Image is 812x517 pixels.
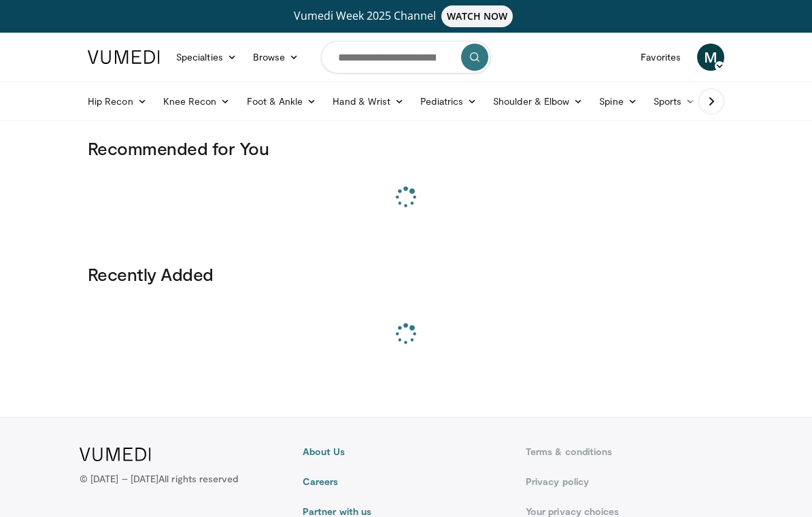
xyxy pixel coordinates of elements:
a: Pediatrics [412,88,485,115]
img: VuMedi Logo [88,50,160,64]
a: Foot & Ankle [239,88,325,115]
a: Spine [591,88,645,115]
a: Privacy policy [526,475,732,488]
a: Browse [245,44,307,71]
span: WATCH NOW [441,5,513,27]
a: Terms & conditions [526,445,732,458]
h3: Recommended for You [88,137,724,159]
a: About Us [303,445,509,458]
a: Sports [645,88,704,115]
a: Favorites [632,44,689,71]
a: Hand & Wrist [324,88,412,115]
a: Shoulder & Elbow [485,88,591,115]
span: All rights reserved [158,473,238,484]
p: © [DATE] – [DATE] [80,472,239,486]
a: Careers [303,475,509,488]
img: VuMedi Logo [80,448,151,461]
a: Knee Recon [155,88,239,115]
a: Hip Recon [80,88,155,115]
h3: Recently Added [88,263,724,285]
a: M [697,44,724,71]
input: Search topics, interventions [321,41,491,73]
a: Vumedi Week 2025 ChannelWATCH NOW [80,5,732,27]
a: Specialties [168,44,245,71]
